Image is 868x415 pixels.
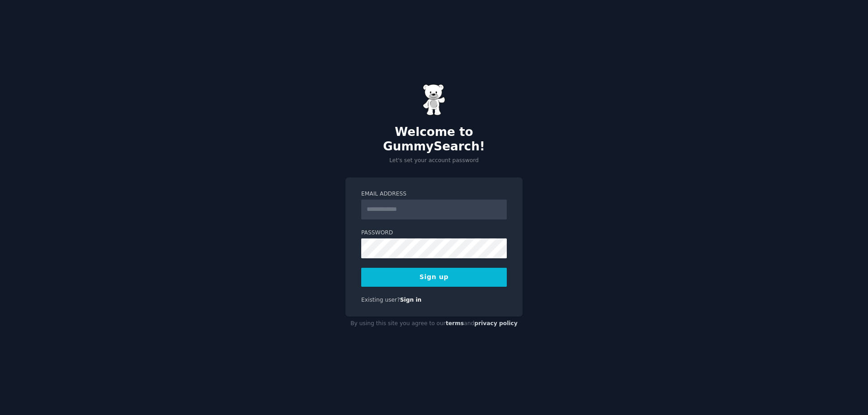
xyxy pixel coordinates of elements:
label: Password [361,229,507,237]
a: terms [446,320,464,326]
label: Email Address [361,190,507,198]
button: Sign up [361,268,507,287]
a: Sign in [400,297,422,303]
span: Existing user? [361,297,400,303]
img: Gummy Bear [423,84,445,116]
div: By using this site you agree to our and [345,317,523,331]
a: privacy policy [474,320,518,326]
h2: Welcome to GummySearch! [345,125,523,154]
p: Let's set your account password [345,157,523,165]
